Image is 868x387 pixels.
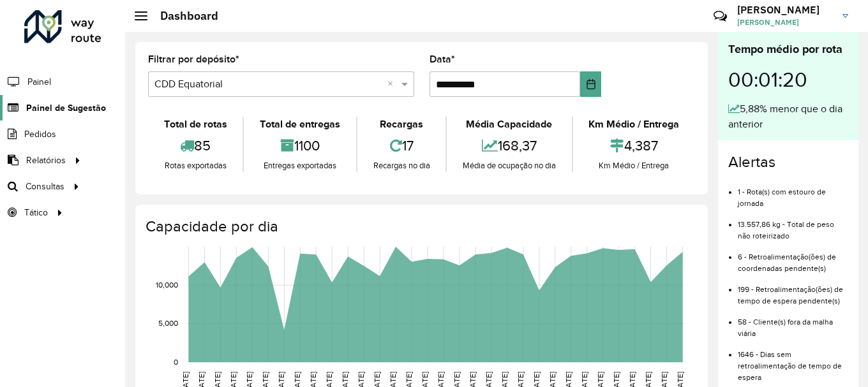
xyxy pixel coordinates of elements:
[151,117,239,132] div: Total de rotas
[26,180,64,193] span: Consultas
[707,3,734,30] a: Contato Rápido
[737,17,833,28] span: [PERSON_NAME]
[27,75,51,89] span: Painel
[738,209,848,242] li: 13.557,86 kg - Total de peso não roteirizado
[728,41,848,58] div: Tempo médio por rota
[387,77,398,92] span: Clear all
[24,128,56,141] span: Pedidos
[738,177,848,209] li: 1 - Rota(s) com estouro de jornada
[147,9,218,23] h2: Dashboard
[450,117,568,132] div: Média Capacidade
[450,132,568,159] div: 168,37
[247,117,352,132] div: Total de entregas
[156,281,178,289] text: 10,000
[728,58,848,101] div: 00:01:20
[737,4,833,16] h3: [PERSON_NAME]
[174,358,178,366] text: 0
[158,319,178,328] text: 5,000
[430,52,455,67] label: Data
[151,132,239,159] div: 85
[576,159,692,172] div: Km Médio / Entrega
[247,159,352,172] div: Entregas exportadas
[738,307,848,339] li: 58 - Cliente(s) fora da malha viária
[148,52,239,67] label: Filtrar por depósito
[728,153,848,172] h4: Alertas
[247,132,352,159] div: 1100
[146,217,695,236] h4: Capacidade por dia
[361,159,442,172] div: Recargas no dia
[26,101,106,115] span: Painel de Sugestão
[361,132,442,159] div: 17
[576,117,692,132] div: Km Médio / Entrega
[580,71,601,97] button: Choose Date
[450,159,568,172] div: Média de ocupação no dia
[728,101,848,132] div: 5,88% menor que o dia anterior
[24,206,48,219] span: Tático
[151,159,239,172] div: Rotas exportadas
[361,117,442,132] div: Recargas
[576,132,692,159] div: 4,387
[738,339,848,383] li: 1646 - Dias sem retroalimentação de tempo de espera
[26,154,66,167] span: Relatórios
[738,242,848,274] li: 6 - Retroalimentação(ões) de coordenadas pendente(s)
[738,274,848,307] li: 199 - Retroalimentação(ões) de tempo de espera pendente(s)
